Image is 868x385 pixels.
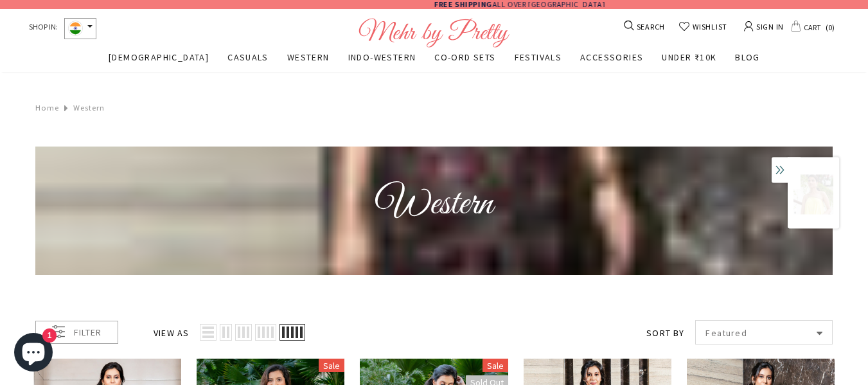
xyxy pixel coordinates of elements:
[10,333,57,375] inbox-online-store-chat: Shopify online store chat
[735,51,760,63] span: BLOG
[580,50,643,71] a: ACCESSORIES
[348,51,416,63] span: INDO-WESTERN
[662,50,716,71] a: UNDER ₹10K
[678,20,727,34] a: WISHLIST
[227,51,269,63] span: CASUALS
[822,19,837,35] span: 0
[287,50,330,71] a: WESTERN
[791,19,837,35] a: CART 0
[108,51,209,63] span: [DEMOGRAPHIC_DATA]
[801,19,822,35] span: CART
[793,174,833,214] img: 8_x300.png
[515,51,562,63] span: FESTIVALS
[434,50,495,71] a: CO-ORD SETS
[35,147,833,275] img: Western
[625,20,666,34] a: SEARCH
[108,50,209,71] a: [DEMOGRAPHIC_DATA]
[35,321,118,344] div: Filter
[227,50,269,71] a: CASUALS
[348,50,416,71] a: INDO-WESTERN
[690,20,727,34] span: WISHLIST
[29,18,58,39] span: SHOP IN:
[754,18,784,34] span: SIGN IN
[434,51,495,63] span: CO-ORD SETS
[635,20,666,34] span: SEARCH
[646,326,684,340] label: Sort by
[154,326,189,340] label: View as
[735,50,760,71] a: BLOG
[73,103,105,112] a: Western
[287,51,330,63] span: WESTERN
[359,18,509,48] img: Logo Footer
[376,179,493,229] span: Western
[662,51,716,63] span: UNDER ₹10K
[744,16,784,36] a: SIGN IN
[35,100,59,116] a: Home
[705,326,811,340] span: Featured
[515,50,562,71] a: FESTIVALS
[580,51,643,63] span: ACCESSORIES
